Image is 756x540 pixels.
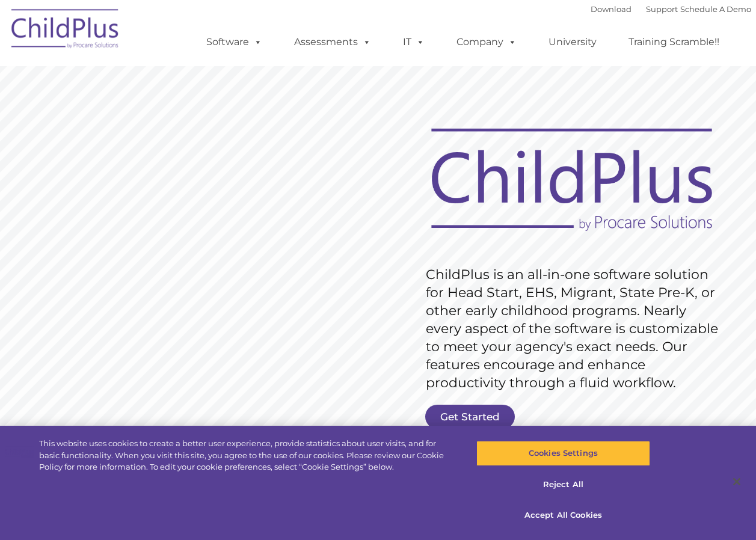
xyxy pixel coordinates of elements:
a: Support [646,4,678,14]
a: Schedule A Demo [680,4,751,14]
img: ChildPlus by Procare Solutions [5,1,126,61]
a: IT [391,30,437,54]
font: | [591,4,751,14]
button: Reject All [476,472,650,497]
button: Close [724,468,750,495]
a: Software [194,30,274,54]
a: Training Scramble!! [616,30,731,54]
button: Accept All Cookies [476,503,650,528]
a: Get Started [425,405,515,429]
a: Company [444,30,529,54]
div: This website uses cookies to create a better user experience, provide statistics about user visit... [39,438,453,473]
a: Assessments [282,30,383,54]
button: Cookies Settings [476,441,650,466]
a: University [536,30,609,54]
a: Download [591,4,632,14]
rs-layer: ChildPlus is an all-in-one software solution for Head Start, EHS, Migrant, State Pre-K, or other ... [426,266,724,392]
